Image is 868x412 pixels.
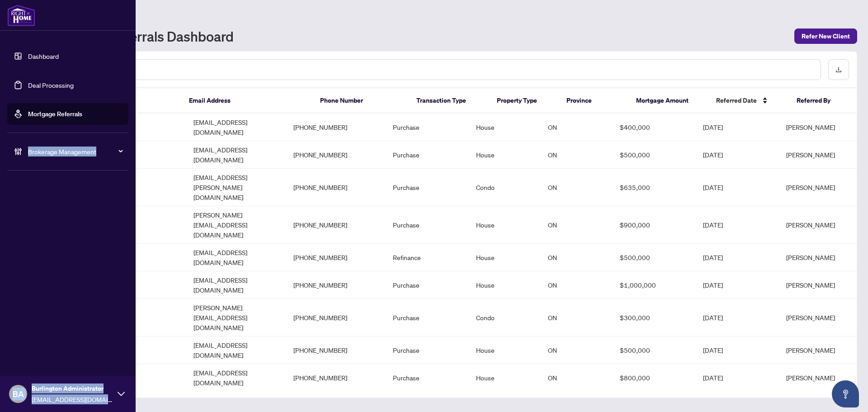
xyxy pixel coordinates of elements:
td: [PERSON_NAME][EMAIL_ADDRESS][DOMAIN_NAME] [186,206,286,244]
th: Province [559,88,629,114]
td: Refinance [386,244,469,271]
td: ON [541,206,613,244]
th: Phone Number [313,88,409,114]
td: [PERSON_NAME] [779,299,857,336]
td: [PERSON_NAME] [779,364,857,392]
a: Dashboard [28,52,59,60]
td: [DATE] [696,169,779,206]
td: [PERSON_NAME][EMAIL_ADDRESS][DOMAIN_NAME] [186,299,286,336]
span: Referred Date [716,95,757,105]
td: [PHONE_NUMBER] [286,336,386,364]
td: [DATE] [696,336,779,364]
button: Open asap [832,380,859,407]
td: $900,000 [613,206,696,244]
td: [PHONE_NUMBER] [286,141,386,169]
td: [PERSON_NAME] [779,141,857,169]
td: House [469,244,541,271]
span: download [835,66,842,73]
td: Purchase [386,114,469,141]
td: Condo [469,299,541,336]
td: $500,000 [613,244,696,271]
td: [PERSON_NAME] [779,169,857,206]
td: House [469,114,541,141]
td: $1,000,000 [613,271,696,299]
td: [PHONE_NUMBER] [286,169,386,206]
td: Purchase [386,169,469,206]
span: Burlington Administrator [32,384,113,393]
td: House [469,141,541,169]
td: Purchase [386,141,469,169]
td: ON [541,271,613,299]
td: [DATE] [696,114,779,141]
td: $400,000 [613,114,696,141]
td: [PERSON_NAME] [779,244,857,271]
a: Deal Processing [28,81,74,89]
td: [DATE] [696,244,779,271]
td: [EMAIL_ADDRESS][DOMAIN_NAME] [186,271,286,299]
h1: Mortgage Referrals Dashboard [47,29,234,43]
td: Purchase [386,271,469,299]
td: ON [541,244,613,271]
th: Referred By [789,88,854,114]
td: [PHONE_NUMBER] [286,271,386,299]
td: House [469,364,541,392]
td: [EMAIL_ADDRESS][PERSON_NAME][DOMAIN_NAME] [186,169,286,206]
td: $500,000 [613,141,696,169]
td: [EMAIL_ADDRESS][DOMAIN_NAME] [186,336,286,364]
span: Refer New Client [802,29,850,43]
td: [EMAIL_ADDRESS][DOMAIN_NAME] [186,364,286,392]
td: [DATE] [696,364,779,392]
td: [EMAIL_ADDRESS][DOMAIN_NAME] [186,141,286,169]
td: [PHONE_NUMBER] [286,364,386,392]
td: $800,000 [613,364,696,392]
td: ON [541,364,613,392]
button: download [828,59,849,80]
td: Purchase [386,299,469,336]
td: [EMAIL_ADDRESS][DOMAIN_NAME] [186,114,286,141]
td: House [469,206,541,244]
th: Referred Date [709,88,789,114]
td: $300,000 [613,299,696,336]
th: Mortgage Amount [629,88,709,114]
td: [DATE] [696,141,779,169]
th: Email Address [182,88,313,114]
td: [DATE] [696,299,779,336]
td: [PHONE_NUMBER] [286,206,386,244]
td: Purchase [386,206,469,244]
td: [DATE] [696,206,779,244]
td: $635,000 [613,169,696,206]
td: Purchase [386,336,469,364]
td: [PHONE_NUMBER] [286,244,386,271]
td: [PERSON_NAME] [779,114,857,141]
td: House [469,271,541,299]
td: ON [541,141,613,169]
td: House [469,336,541,364]
th: Transaction Type [409,88,490,114]
td: [PERSON_NAME] [779,206,857,244]
td: ON [541,169,613,206]
td: ON [541,299,613,336]
td: [PERSON_NAME] [779,271,857,299]
td: $500,000 [613,336,696,364]
img: logo [7,5,35,26]
td: [EMAIL_ADDRESS][DOMAIN_NAME] [186,244,286,271]
a: Mortgage Referrals [28,110,82,118]
th: Property Type [490,88,559,114]
td: [PHONE_NUMBER] [286,299,386,336]
td: Purchase [386,364,469,392]
td: [DATE] [696,271,779,299]
span: Brokerage Management [28,147,122,156]
td: Condo [469,169,541,206]
td: ON [541,114,613,141]
td: ON [541,336,613,364]
span: [EMAIL_ADDRESS][DOMAIN_NAME] [32,394,113,404]
button: Refer New Client [794,28,857,44]
td: [PERSON_NAME] [779,336,857,364]
span: BA [13,388,24,400]
td: [PHONE_NUMBER] [286,114,386,141]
